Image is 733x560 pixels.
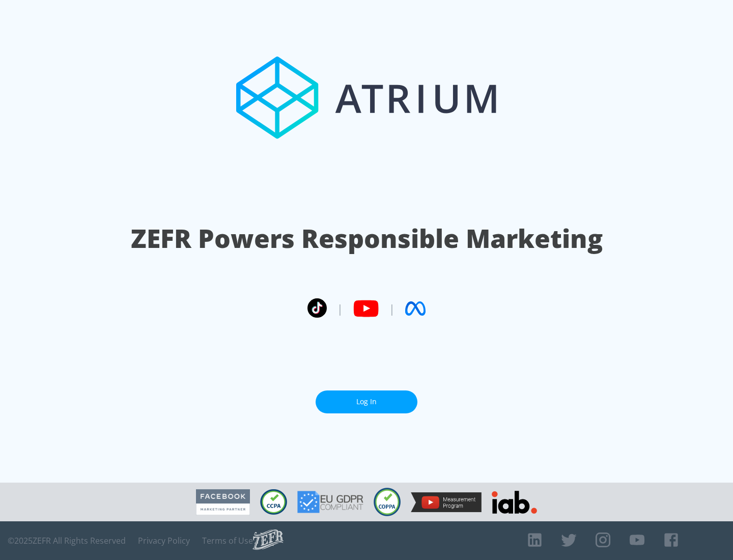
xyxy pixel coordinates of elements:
h1: ZEFR Powers Responsible Marketing [131,221,603,256]
img: COPPA Compliant [374,488,401,516]
img: IAB [492,491,537,514]
a: Terms of Use [202,536,253,546]
img: Facebook Marketing Partner [196,489,250,515]
img: GDPR Compliant [297,491,363,513]
a: Log In [316,390,417,413]
span: | [337,301,343,316]
span: | [389,301,395,316]
img: YouTube Measurement Program [411,492,482,512]
span: © 2025 ZEFR All Rights Reserved [8,536,126,546]
a: Privacy Policy [138,536,190,546]
img: CCPA Compliant [260,489,287,515]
